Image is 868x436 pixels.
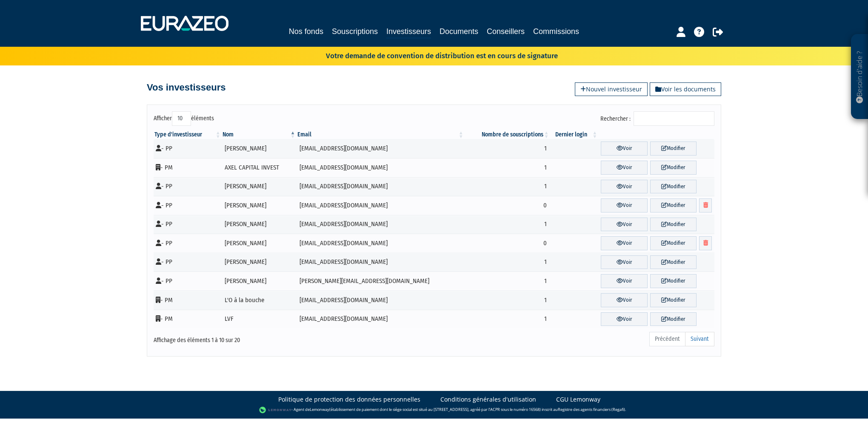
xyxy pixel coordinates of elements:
[601,274,647,288] a: Voir
[556,395,600,404] a: CGU Lemonway
[601,180,647,194] a: Voir
[222,310,297,329] td: LVF
[650,312,697,326] a: Modifier
[601,293,647,307] a: Voir
[297,158,465,177] td: [EMAIL_ADDRESS][DOMAIN_NAME]
[699,236,712,250] a: Supprimer
[310,407,329,413] a: Lemonway
[278,395,420,404] a: Politique de protection des données personnelles
[558,407,625,413] a: Registre des agents financiers (Regafi)
[601,218,647,232] a: Voir
[9,406,859,414] div: - Agent de (établissement de paiement dont le siège social est situé au [STREET_ADDRESS], agréé p...
[154,331,380,345] div: Affichage des éléments 1 à 10 sur 20
[222,139,297,158] td: [PERSON_NAME]
[141,16,228,31] img: 1732889491-logotype_eurazeo_blanc_rvb.png
[465,234,550,253] td: 0
[222,234,297,253] td: [PERSON_NAME]
[154,310,222,329] td: - PM
[172,111,191,126] select: Afficheréléments
[297,177,465,196] td: [EMAIL_ADDRESS][DOMAIN_NAME]
[650,274,697,288] a: Modifier
[600,111,714,126] label: Rechercher :
[601,161,647,175] a: Voir
[297,215,465,234] td: [EMAIL_ADDRESS][DOMAIN_NAME]
[465,310,550,329] td: 1
[297,139,465,158] td: [EMAIL_ADDRESS][DOMAIN_NAME]
[650,180,697,194] a: Modifier
[222,272,297,291] td: [PERSON_NAME]
[465,158,550,177] td: 1
[440,395,536,404] a: Conditions générales d'utilisation
[533,25,579,37] a: Commissions
[601,236,647,250] a: Voir
[222,130,297,139] th: Nom : activer pour trier la colonne par ordre d&eacute;croissant
[855,39,865,115] p: Besoin d'aide ?
[699,198,712,212] a: Supprimer
[601,255,647,269] a: Voir
[634,111,714,126] input: Rechercher :
[297,196,465,215] td: [EMAIL_ADDRESS][DOMAIN_NAME]
[650,82,721,96] a: Voir les documents
[222,291,297,310] td: L'O à la bouche
[154,253,222,272] td: - PP
[332,25,378,37] a: Souscriptions
[154,158,222,177] td: - PM
[650,218,697,232] a: Modifier
[297,130,465,139] th: Email : activer pour trier la colonne par ordre croissant
[650,293,697,307] a: Modifier
[601,142,647,156] a: Voir
[575,82,648,96] a: Nouvel investisseur
[297,291,465,310] td: [EMAIL_ADDRESS][DOMAIN_NAME]
[297,310,465,329] td: [EMAIL_ADDRESS][DOMAIN_NAME]
[147,82,226,93] h4: Vos investisseurs
[222,196,297,215] td: [PERSON_NAME]
[154,139,222,158] td: - PP
[650,198,697,212] a: Modifier
[154,177,222,196] td: - PP
[465,215,550,234] td: 1
[222,215,297,234] td: [PERSON_NAME]
[297,234,465,253] td: [EMAIL_ADDRESS][DOMAIN_NAME]
[465,272,550,291] td: 1
[465,196,550,215] td: 0
[601,198,647,212] a: Voir
[297,272,465,291] td: [PERSON_NAME][EMAIL_ADDRESS][DOMAIN_NAME]
[650,255,697,269] a: Modifier
[650,161,697,175] a: Modifier
[222,253,297,272] td: [PERSON_NAME]
[297,253,465,272] td: [EMAIL_ADDRESS][DOMAIN_NAME]
[550,130,598,139] th: Dernier login : activer pour trier la colonne par ordre croissant
[601,312,647,326] a: Voir
[386,25,431,39] a: Investisseurs
[650,142,697,156] a: Modifier
[154,130,222,139] th: Type d'investisseur : activer pour trier la colonne par ordre croissant
[154,291,222,310] td: - PM
[259,406,292,414] img: logo-lemonway.png
[465,139,550,158] td: 1
[289,25,323,37] a: Nos fonds
[222,177,297,196] td: [PERSON_NAME]
[598,130,714,139] th: &nbsp;
[301,49,558,61] p: Votre demande de convention de distribution est en cours de signature
[222,158,297,177] td: AXEL CAPITAL INVEST
[487,25,525,37] a: Conseillers
[465,253,550,272] td: 1
[154,272,222,291] td: - PP
[650,236,697,250] a: Modifier
[685,332,714,346] a: Suivant
[154,234,222,253] td: - PP
[465,177,550,196] td: 1
[154,111,214,126] label: Afficher éléments
[154,215,222,234] td: - PP
[154,196,222,215] td: - PP
[440,25,478,37] a: Documents
[465,130,550,139] th: Nombre de souscriptions : activer pour trier la colonne par ordre croissant
[465,291,550,310] td: 1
